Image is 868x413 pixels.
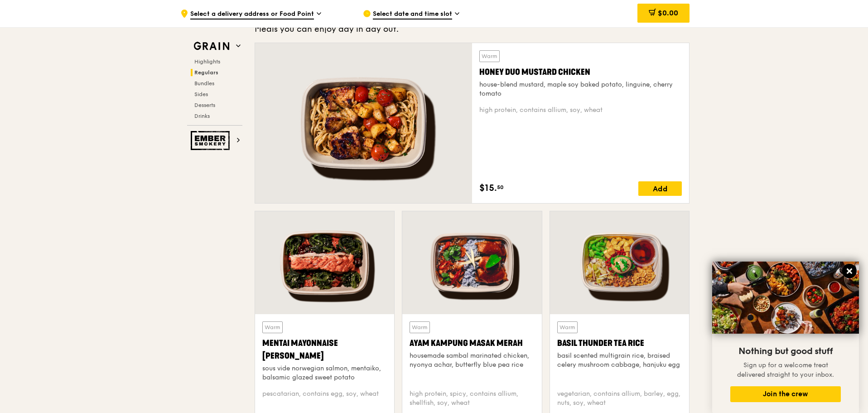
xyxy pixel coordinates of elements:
[410,351,534,369] div: housemade sambal marinated chicken, nyonya achar, butterfly blue pea rice
[557,351,682,369] div: basil scented multigrain rice, braised celery mushroom cabbage, hanjuku egg
[638,181,682,196] div: Add
[737,361,834,379] span: Sign up for a welcome treat delivered straight to your inbox.
[262,389,387,408] div: pescatarian, contains egg, soy, wheat
[738,346,833,357] span: Nothing but good stuff
[497,184,504,191] span: 50
[712,262,859,334] img: DSC07876-Edit02-Large.jpeg
[262,364,387,382] div: sous vide norwegian salmon, mentaiko, balsamic glazed sweet potato
[262,321,283,333] div: Warm
[842,264,857,278] button: Close
[410,389,534,408] div: high protein, spicy, contains allium, shellfish, soy, wheat
[194,113,210,119] span: Drinks
[410,321,430,333] div: Warm
[194,69,218,76] span: Regulars
[479,66,682,78] div: Honey Duo Mustard Chicken
[194,80,214,87] span: Bundles
[194,102,215,108] span: Desserts
[255,23,690,35] div: Meals you can enjoy day in day out.
[194,91,208,97] span: Sides
[557,389,682,408] div: vegetarian, contains allium, barley, egg, nuts, soy, wheat
[191,131,232,150] img: Ember Smokery web logo
[194,58,220,65] span: Highlights
[191,38,232,54] img: Grain web logo
[410,337,534,350] div: Ayam Kampung Masak Merah
[730,386,841,402] button: Join the crew
[479,181,497,195] span: $15.
[479,50,500,62] div: Warm
[373,10,452,19] span: Select date and time slot
[479,80,682,98] div: house-blend mustard, maple soy baked potato, linguine, cherry tomato
[190,10,314,19] span: Select a delivery address or Food Point
[557,321,578,333] div: Warm
[262,337,387,362] div: Mentai Mayonnaise [PERSON_NAME]
[557,337,682,350] div: Basil Thunder Tea Rice
[479,106,682,115] div: high protein, contains allium, soy, wheat
[658,9,678,17] span: $0.00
